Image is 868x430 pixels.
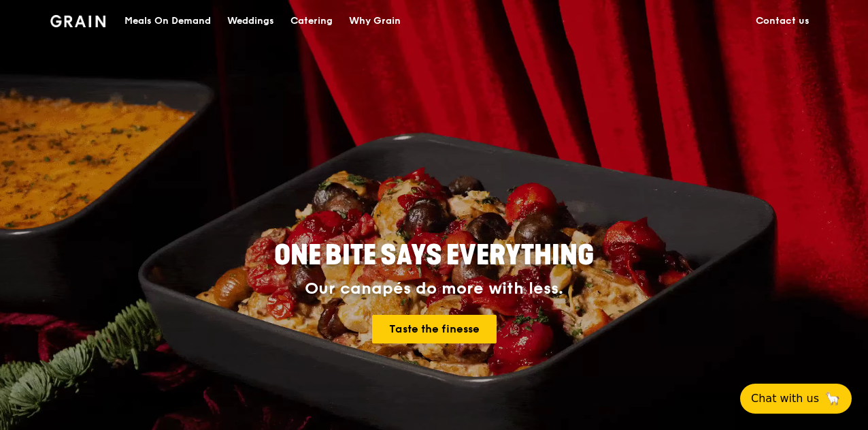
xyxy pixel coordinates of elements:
a: Contact us [748,1,818,42]
img: Grain [50,15,105,27]
a: Weddings [219,1,282,42]
span: 🦙 [824,390,841,407]
div: Why Grain [349,1,401,42]
div: Meals On Demand [124,1,211,42]
a: Taste the finesse [372,315,497,343]
div: Our canapés do more with less. [189,279,679,298]
span: ONE BITE SAYS EVERYTHING [274,239,594,272]
button: Chat with us🦙 [740,384,852,414]
a: Why Grain [341,1,409,42]
a: Catering [282,1,341,42]
div: Weddings [227,1,274,42]
div: Catering [290,1,333,42]
span: Chat with us [751,390,819,407]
